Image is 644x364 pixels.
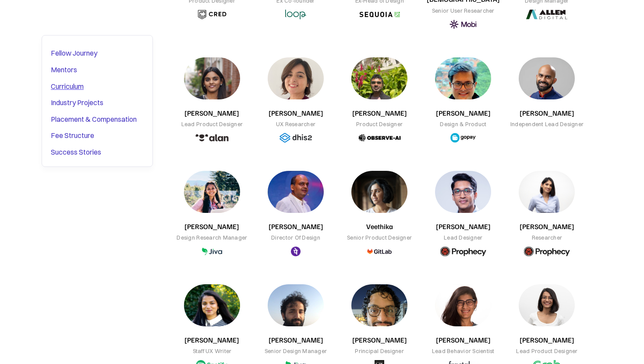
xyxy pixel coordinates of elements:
[510,120,584,128] div: Independent Lead Designer
[352,108,407,118] h3: [PERSON_NAME]
[440,120,486,128] div: Design & Product
[436,335,491,345] h3: [PERSON_NAME]
[347,233,412,242] div: Senior Product Designer
[173,57,250,143] a: [PERSON_NAME]Lead Product Designer
[177,233,247,242] div: Design Research Manager
[532,233,563,242] div: Researcher
[271,233,320,242] div: Director Of Design
[51,113,137,125] div: Placement & Compensation
[51,145,144,160] a: Success Stories
[51,63,144,78] a: Mentors
[269,222,323,231] h3: [PERSON_NAME]
[51,79,144,94] a: Curriculum
[257,57,334,143] a: [PERSON_NAME]UX Researcher
[193,346,232,355] div: Staff UX Writer
[432,346,495,355] div: Lead Behavior Scientist
[269,335,323,345] h3: [PERSON_NAME]
[520,222,574,231] h3: [PERSON_NAME]
[352,335,407,345] h3: [PERSON_NAME]
[509,57,585,128] a: [PERSON_NAME]Independent Lead Designer
[444,233,482,242] div: Lead Designer
[516,346,577,355] div: Lead Product Designer
[276,120,315,128] div: UX Researcher
[355,346,404,355] div: Principal Designer
[51,128,144,143] a: Fee Structure
[269,108,323,118] h3: [PERSON_NAME]
[51,64,77,76] div: Mentors
[51,46,144,61] a: Fellow Journey
[436,108,491,118] h3: [PERSON_NAME]
[356,120,403,128] div: Product Designer
[520,108,574,118] h3: [PERSON_NAME]
[173,171,250,256] a: [PERSON_NAME]Design Research Manager
[51,130,94,141] div: Fee Structure
[51,95,144,110] a: Industry Projects
[341,57,418,143] a: [PERSON_NAME]Product Designer
[425,57,502,143] a: [PERSON_NAME]Design & Product
[509,171,585,256] a: [PERSON_NAME]Researcher
[51,112,144,127] a: Placement & Compensation
[366,222,393,231] h3: Veethika
[341,171,418,256] a: VeethikaSenior Product Designer
[184,108,239,118] h3: [PERSON_NAME]
[51,97,103,109] div: Industry Projects
[51,48,97,59] div: Fellow Journey
[432,6,495,15] div: Senior User Researcher
[520,335,574,345] h3: [PERSON_NAME]
[257,171,334,256] a: [PERSON_NAME]Director Of Design
[181,120,243,128] div: Lead Product Designer
[51,81,84,92] div: Curriculum
[184,335,239,345] h3: [PERSON_NAME]
[425,171,502,256] a: [PERSON_NAME]Lead Designer
[51,147,101,158] div: Success Stories
[436,222,491,231] h3: [PERSON_NAME]
[265,346,327,355] div: Senior Design Manager
[184,222,239,231] h3: [PERSON_NAME]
